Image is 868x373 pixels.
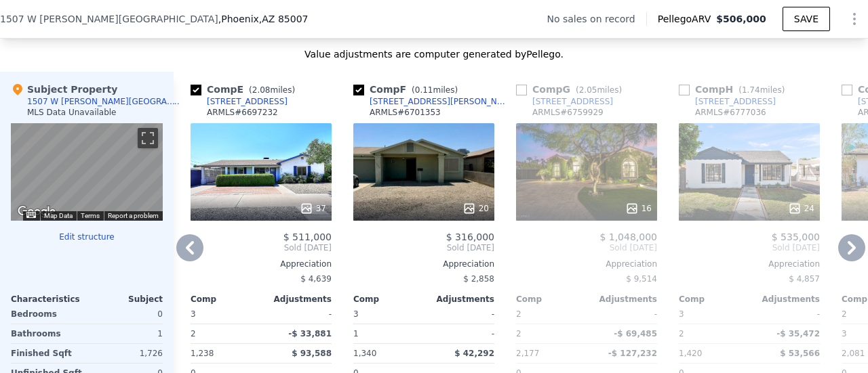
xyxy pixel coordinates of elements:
[679,96,776,107] a: [STREET_ADDRESS]
[446,232,494,242] span: $ 316,000
[300,274,332,284] span: $ 4,639
[11,232,163,242] button: Edit structure
[415,85,433,95] span: 0.11
[11,344,84,363] div: Finished Sqft
[780,349,820,358] span: $ 53,566
[243,85,300,95] span: ( miles)
[207,107,278,118] div: ARMLS # 6697232
[288,329,332,338] span: -$ 33,881
[679,259,820,269] div: Appreciation
[695,96,776,107] div: [STREET_ADDRESS]
[716,14,766,24] span: $506,000
[463,274,494,284] span: $ 2,858
[579,85,597,95] span: 2.05
[27,96,179,107] div: 1507 W [PERSON_NAME][GEOGRAPHIC_DATA]
[547,12,646,26] div: No sales on record
[87,294,163,305] div: Subject
[27,107,117,118] div: MLS Data Unavailable
[191,242,332,253] span: Sold [DATE]
[11,294,87,305] div: Characteristics
[108,212,159,219] a: Report a problem
[353,259,494,269] div: Appreciation
[261,294,332,305] div: Adjustments
[283,232,332,242] span: $ 511,000
[772,232,820,242] span: $ 535,000
[749,294,820,305] div: Adjustments
[516,294,587,305] div: Comp
[679,309,684,319] span: 3
[370,107,441,118] div: ARMLS # 6701353
[353,309,359,319] span: 3
[842,309,847,319] span: 2
[783,7,830,31] button: SAVE
[841,5,868,32] button: Show Options
[733,85,790,95] span: ( miles)
[679,242,820,253] span: Sold [DATE]
[353,294,424,305] div: Comp
[532,96,613,107] div: [STREET_ADDRESS]
[90,305,163,324] div: 0
[614,329,657,338] span: -$ 69,485
[191,83,300,96] div: Comp E
[424,294,494,305] div: Adjustments
[570,85,627,95] span: ( miles)
[264,305,332,324] div: -
[353,349,376,358] span: 1,340
[516,96,613,107] a: [STREET_ADDRESS]
[353,324,421,343] div: 1
[259,14,309,24] span: , AZ 85007
[353,83,463,96] div: Comp F
[752,305,820,324] div: -
[11,123,163,221] div: Map
[516,259,657,269] div: Appreciation
[679,83,790,96] div: Comp H
[516,324,584,343] div: 2
[191,349,214,358] span: 1,238
[252,85,271,95] span: 2.08
[138,128,158,148] button: Toggle fullscreen view
[516,349,539,358] span: 2,177
[695,107,766,118] div: ARMLS # 6777036
[14,203,59,221] img: Google
[462,202,489,215] div: 20
[599,232,657,242] span: $ 1,048,000
[300,202,326,215] div: 37
[516,242,657,253] span: Sold [DATE]
[626,274,657,284] span: $ 9,514
[589,305,657,324] div: -
[26,212,36,218] button: Keyboard shortcuts
[370,96,511,107] div: [STREET_ADDRESS][PERSON_NAME]
[191,294,261,305] div: Comp
[516,83,627,96] div: Comp G
[658,12,717,26] span: Pellego ARV
[454,349,494,358] span: $ 42,292
[191,259,332,269] div: Appreciation
[608,349,657,358] span: -$ 127,232
[11,305,84,324] div: Bedrooms
[191,324,258,343] div: 2
[427,324,494,343] div: -
[191,309,196,319] span: 3
[191,96,288,107] a: [STREET_ADDRESS]
[587,294,657,305] div: Adjustments
[788,202,814,215] div: 24
[679,324,747,343] div: 2
[789,274,820,284] span: $ 4,857
[90,324,163,343] div: 1
[353,242,494,253] span: Sold [DATE]
[11,324,84,343] div: Bathrooms
[625,202,652,215] div: 16
[406,85,463,95] span: ( miles)
[11,123,163,221] div: Street View
[81,212,100,219] a: Terms (opens in new tab)
[14,203,59,221] a: Open this area in Google Maps (opens a new window)
[679,349,702,358] span: 1,420
[90,344,163,363] div: 1,726
[292,349,332,358] span: $ 93,588
[516,309,521,319] span: 2
[532,107,604,118] div: ARMLS # 6759929
[427,305,494,324] div: -
[44,211,73,221] button: Map Data
[742,85,760,95] span: 1.74
[11,83,117,96] div: Subject Property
